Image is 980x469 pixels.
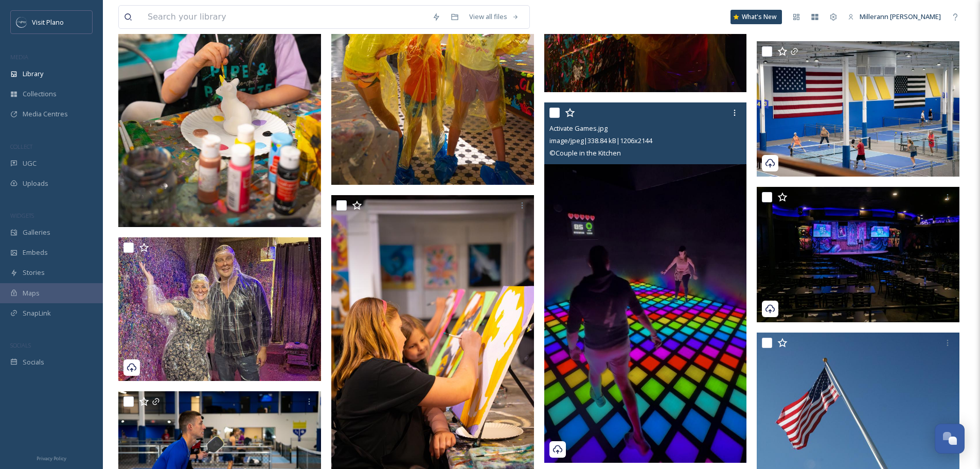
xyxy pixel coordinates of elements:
[549,148,621,158] span: © Couple in the Kitchen
[23,109,68,119] span: Media Centres
[142,6,427,28] input: Search your library
[23,179,48,188] span: Uploads
[23,288,40,298] span: Maps
[860,12,941,21] span: Millerann [PERSON_NAME]
[23,248,48,257] span: Embeds
[549,136,652,145] span: image/jpeg | 338.84 kB | 1206 x 2144
[16,17,27,27] img: images.jpeg
[32,18,64,27] span: Visit Plano
[544,102,747,463] img: Activate Games.jpg
[23,159,37,168] span: UGC
[757,187,959,322] img: Mic Drop Comedy (1).JPG
[23,69,43,79] span: Library
[23,357,44,367] span: Socials
[118,237,321,381] img: Pipe & Palette.jpg
[37,455,66,462] span: Privacy Policy
[10,212,34,219] span: WIDGETS
[730,10,782,24] a: What's New
[10,53,28,61] span: MEDIA
[10,143,32,150] span: COLLECT
[10,341,31,349] span: SOCIALS
[37,451,66,464] a: Privacy Policy
[23,228,50,237] span: Galleries
[843,7,946,27] a: Millerann [PERSON_NAME]
[935,424,965,454] button: Open Chat
[464,7,524,27] a: View all files
[23,268,45,277] span: Stories
[23,89,57,99] span: Collections
[757,41,959,177] img: Pickleball Kingdom (2).jpg
[23,308,51,318] span: SnapLink
[549,124,608,133] span: Activate Games.jpg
